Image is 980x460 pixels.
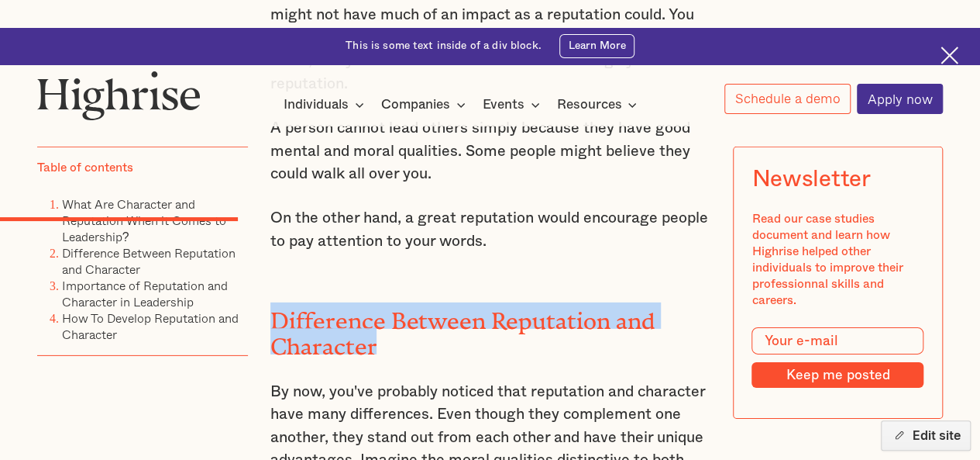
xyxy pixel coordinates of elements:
input: Your e-mail [751,327,923,355]
a: Learn More [559,34,634,58]
button: Edit site [881,420,971,451]
div: Table of contents [37,160,133,176]
p: On the other hand, a great reputation would encourage people to pay attention to your words. [270,207,710,253]
a: Difference Between Reputation and Character [62,244,236,278]
div: Events [483,95,524,114]
img: Cross icon [940,47,958,64]
div: Individuals [284,95,349,114]
div: Companies [381,95,450,114]
div: Events [483,95,545,114]
img: Highrise logo [37,71,201,120]
div: Resources [556,95,641,114]
h2: Difference Between Reputation and Character [270,303,710,355]
div: Read our case studies document and learn how Highrise helped other individuals to improve their p... [751,211,923,309]
div: Newsletter [751,166,870,192]
div: Individuals [284,95,369,114]
div: Resources [556,95,621,114]
a: How To Develop Reputation and Character [62,309,239,344]
a: Importance of Reputation and Character in Leadership [62,276,228,311]
div: This is some text inside of a div block. [346,39,542,54]
form: Modal Form [751,327,923,389]
a: Apply now [857,84,943,114]
input: Keep me posted [751,362,923,388]
p: A person cannot lead others simply because they have good mental and moral qualities. Some people... [270,117,710,186]
a: Schedule a demo [724,84,851,114]
div: Companies [381,95,470,114]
